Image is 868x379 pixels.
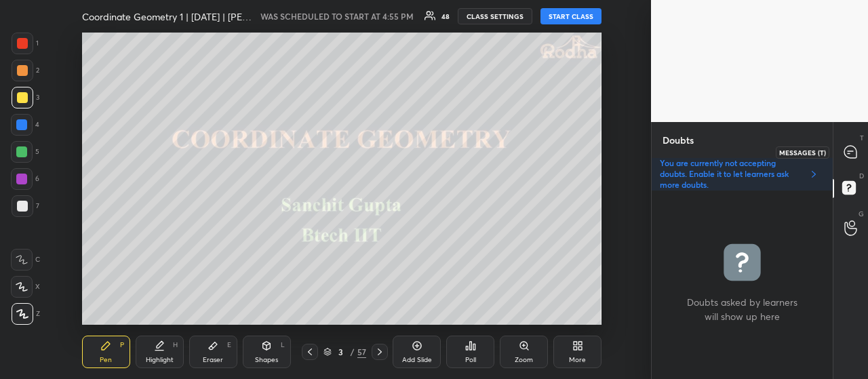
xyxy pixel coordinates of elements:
div: L [281,342,285,348]
div: H [173,342,178,348]
p: D [859,171,864,181]
div: Messages (T) [776,146,829,159]
div: / [351,348,355,356]
div: P [120,342,124,348]
button: CLASS SETTINGS [458,8,532,24]
h4: Coordinate Geometry 1 | [DATE] | [PERSON_NAME] Sir [82,10,256,23]
div: 57 [357,346,366,358]
p: You are currently not accepting doubts. Enable it to let learners ask more doubts. [660,158,803,191]
div: Highlight [146,357,174,363]
button: START CLASS [540,8,601,24]
div: X [11,276,40,298]
div: More [569,357,586,363]
p: G [859,209,864,219]
div: 2 [12,60,39,81]
div: Shapes [255,357,278,363]
div: 48 [441,13,450,20]
div: 1 [12,33,39,54]
p: Doubts [652,122,705,158]
div: 7 [12,195,39,217]
div: Add Slide [402,357,432,363]
div: Z [12,303,40,325]
div: Poll [465,357,476,363]
div: 3 [12,87,39,108]
div: 4 [11,114,39,136]
div: Pen [100,357,112,363]
div: Eraser [203,357,223,363]
div: 5 [11,141,39,163]
div: Zoom [515,357,533,363]
div: E [227,342,231,348]
h5: WAS SCHEDULED TO START AT 4:55 PM [260,10,414,22]
div: 6 [11,168,39,190]
div: grid [652,191,833,379]
div: C [11,249,40,271]
p: T [860,133,864,143]
div: 3 [334,348,348,356]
